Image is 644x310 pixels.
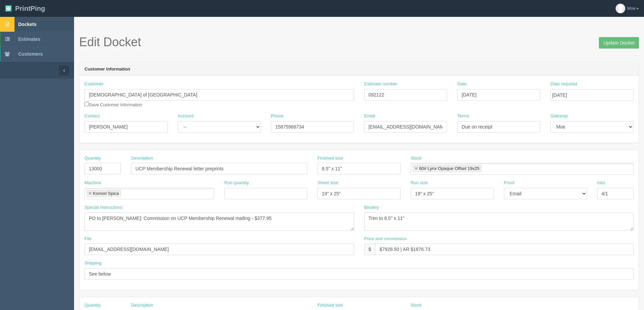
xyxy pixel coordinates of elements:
[550,81,577,87] label: Date required
[84,260,102,266] label: Shipping
[224,180,249,186] label: Run quantity
[616,4,625,13] img: avatar_default-7531ab5dedf162e01f1e0bb0964e6a185e93c5c22dfe317fb01d7f8cd2b1632c.jpg
[504,180,514,186] label: Proof
[419,166,479,171] div: 60# Lynx Opaque Offset 19x25
[79,63,639,76] header: Customer Information
[550,113,568,119] label: Salesrep
[364,236,407,242] label: Price and commission
[271,113,284,119] label: Phone
[84,213,354,231] textarea: PO to [PERSON_NAME]: Commission on UCP Membership Renewal mailing - $377.95
[84,89,354,101] input: Enter customer name
[84,81,103,87] label: Customer
[18,36,40,42] span: Estimates
[457,113,469,119] label: Terms
[84,155,101,162] label: Quantity
[178,113,194,119] label: Account
[411,155,422,162] label: Stock
[131,302,153,309] label: Description
[457,81,466,87] label: Date
[364,244,375,255] div: $
[79,35,639,49] h1: Edit Docket
[599,37,639,49] input: Update Docket
[84,113,100,119] label: Contact
[597,180,605,186] label: Inks
[84,180,101,186] label: Machine
[18,22,36,27] span: Dockets
[364,204,379,211] label: Bindery
[93,191,119,196] div: Komori Spica
[84,236,92,242] label: File
[364,213,634,231] textarea: Trim to 8.5" x 11"
[411,180,428,186] label: Run size
[411,302,422,309] label: Stock
[84,302,101,309] label: Quantity
[84,81,354,108] div: Save Customer Information
[131,155,153,162] label: Description
[317,302,343,309] label: Finished size
[18,51,43,57] span: Customers
[317,155,343,162] label: Finished size
[317,180,338,186] label: Sheet size
[5,5,12,12] img: logo-3e63b451c926e2ac314895c53de4908e5d424f24456219fb08d385ab2e579770.png
[364,113,375,119] label: Email
[364,81,397,87] label: Estimate number
[84,204,122,211] label: Special instructions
